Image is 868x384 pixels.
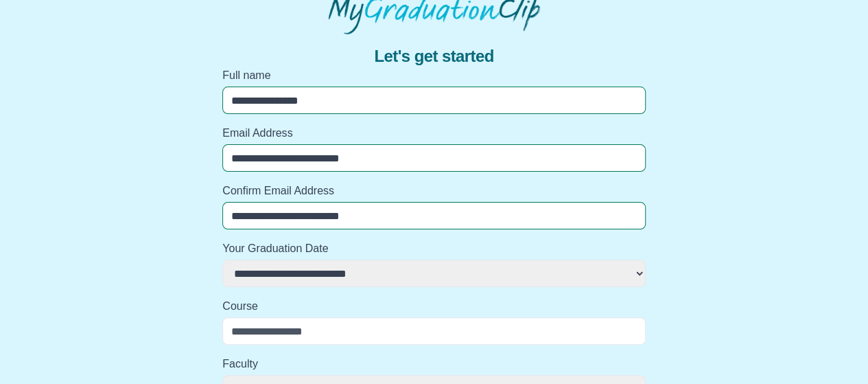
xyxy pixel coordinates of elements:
label: Faculty [222,356,646,372]
label: Full name [222,67,646,84]
label: Email Address [222,125,646,142]
label: Course [222,298,646,315]
label: Your Graduation Date [222,240,646,257]
span: Let's get started [374,45,493,67]
label: Confirm Email Address [222,183,646,199]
